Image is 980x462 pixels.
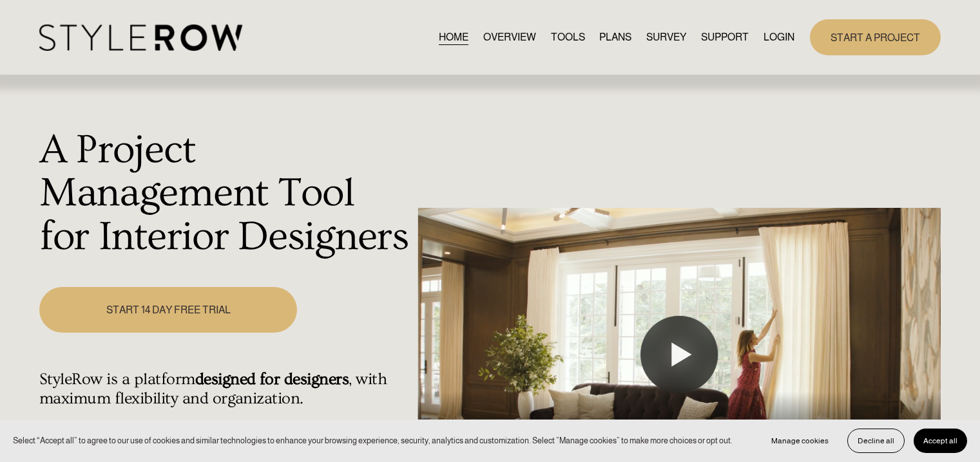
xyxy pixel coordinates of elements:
[195,370,349,389] strong: designed for designers
[439,28,468,46] a: HOME
[810,19,941,55] a: START A PROJECT
[771,436,829,445] span: Manage cookies
[13,434,733,447] p: Select “Accept all” to agree to our use of cookies and similar technologies to enhance your brows...
[762,429,838,453] button: Manage cookies
[914,429,967,453] button: Accept all
[483,28,536,46] a: OVERVIEW
[701,28,749,46] a: folder dropdown
[847,429,905,453] button: Decline all
[764,28,794,46] a: LOGIN
[599,28,631,46] a: PLANS
[39,24,242,51] img: StyleRow
[923,436,957,445] span: Accept all
[640,316,718,393] button: Play
[551,28,585,46] a: TOOLS
[39,287,297,333] a: START 14 DAY FREE TRIAL
[39,129,411,259] h1: A Project Management Tool for Interior Designers
[646,28,686,46] a: SURVEY
[39,370,411,409] h4: StyleRow is a platform , with maximum flexibility and organization.
[858,436,894,445] span: Decline all
[701,30,749,45] span: SUPPORT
